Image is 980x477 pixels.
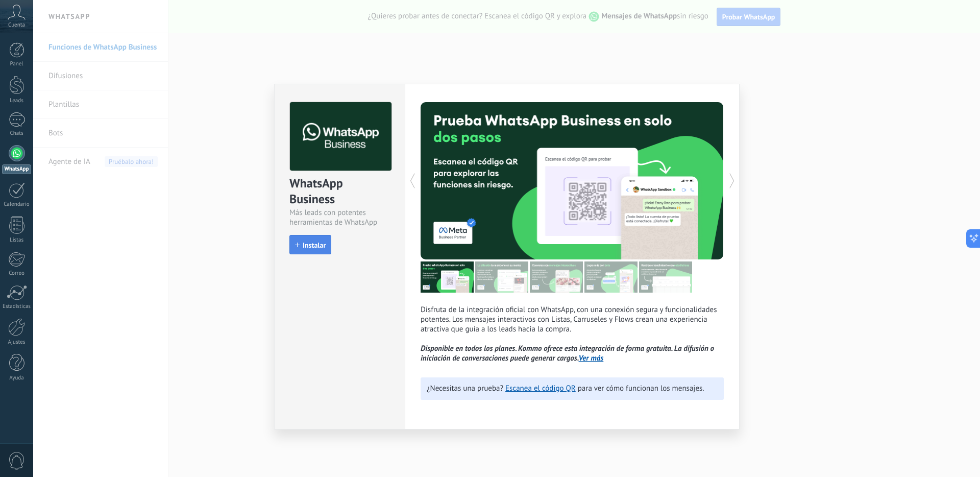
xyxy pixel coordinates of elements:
[303,242,326,249] span: Instalar
[290,102,391,171] img: logo_main.png
[578,384,704,393] span: para ver cómo funcionan los mensajes.
[584,261,638,293] img: tour_image_62c9952fc9cf984da8d1d2aa2c453724.png
[2,303,32,310] div: Estadísticas
[475,261,528,293] img: tour_image_cc27419dad425b0ae96c2716632553fa.png
[579,353,604,363] a: Ver más
[2,130,32,137] div: Chats
[8,22,25,29] span: Cuenta
[289,175,390,208] div: WhatsApp Business
[2,339,32,346] div: Ajustes
[505,384,576,393] a: Escanea el código QR
[2,375,32,381] div: Ayuda
[421,344,714,363] i: Disponible en todos los planes. Kommo ofrece esta integración de forma gratuita. La difusión o in...
[427,384,503,393] span: ¿Necesitas una prueba?
[289,235,331,254] button: Instalar
[2,98,32,104] div: Leads
[2,61,32,67] div: Panel
[2,237,32,244] div: Listas
[639,261,692,293] img: tour_image_cc377002d0016b7ebaeb4dbe65cb2175.png
[421,261,474,293] img: tour_image_7a4924cebc22ed9e3259523e50fe4fd6.png
[2,270,32,277] div: Correo
[2,201,32,208] div: Calendario
[2,164,31,174] div: WhatsApp
[421,305,724,363] p: Disfruta de la integración oficial con WhatsApp, con una conexión segura y funcionalidades potent...
[530,261,583,293] img: tour_image_1009fe39f4f058b759f0df5a2b7f6f06.png
[289,208,390,227] div: Más leads con potentes herramientas de WhatsApp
